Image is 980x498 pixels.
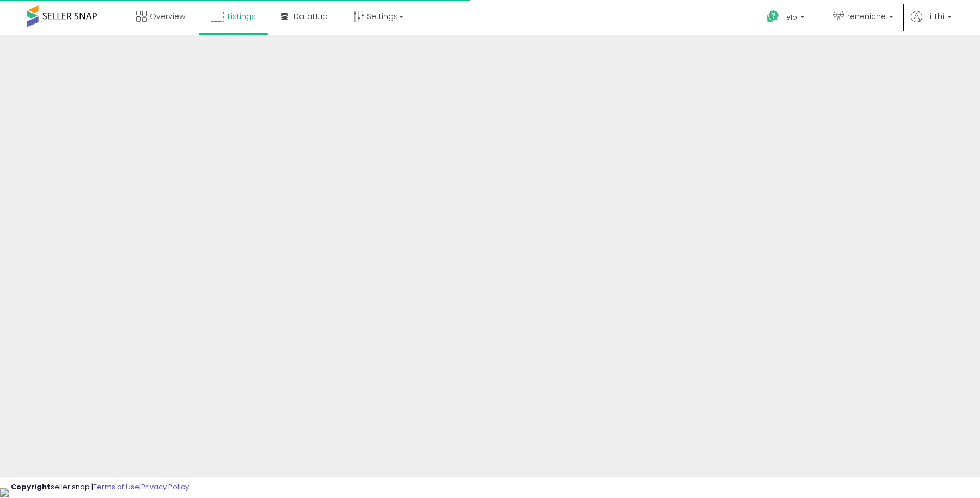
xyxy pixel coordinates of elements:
a: Help [758,2,816,35]
span: reneniche [847,11,886,22]
a: Hi Thi [911,11,952,35]
span: Listings [228,11,256,22]
span: Hi Thi [925,11,944,22]
span: Help [782,13,797,22]
i: Get Help [766,10,780,23]
span: Overview [150,11,185,22]
div: seller snap | | [11,482,189,493]
span: DataHub [293,11,328,22]
a: Privacy Policy [141,482,189,492]
a: Terms of Use [93,482,139,492]
strong: Copyright [11,482,51,492]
